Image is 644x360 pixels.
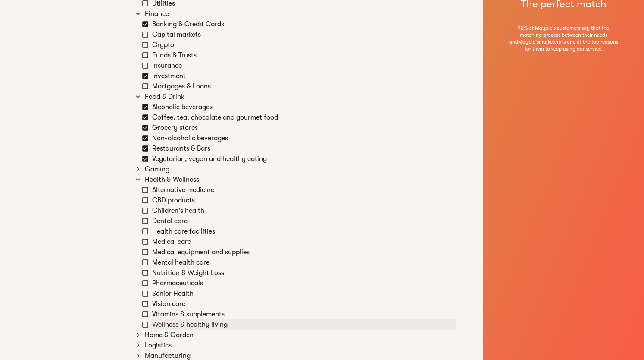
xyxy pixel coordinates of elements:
[509,25,618,52] span: 92% of Mayple's customers say that the matching process between their needs and Mayple's marketer...
[150,257,456,268] div: Mental health care
[143,340,456,351] div: Logistics
[150,237,456,247] div: Medical care
[150,226,456,237] div: Health care facilities
[150,50,456,60] div: Funds & Trusts
[150,60,456,71] div: Insurance
[150,143,456,154] div: Restaurants & Bars
[150,71,456,81] div: Investment
[150,205,456,216] div: Children's health
[150,319,456,330] div: Wellness & healthy living
[150,278,456,288] div: Pharmaceuticals
[143,164,456,174] div: Gaming
[150,40,456,50] div: Crypto
[150,29,456,40] div: Capital markets
[150,288,456,299] div: Senior Health
[150,123,456,133] div: Grocery stores
[150,268,456,278] div: Nutrition & Weight Loss
[150,19,456,29] div: Banking & Credit Cards
[150,154,456,164] div: Vegetarian, vegan and healthy eating
[150,309,456,319] div: Vitamins & supplements
[143,92,456,102] div: Food & Drink
[150,81,456,92] div: Mortgages & Loans
[143,9,456,19] div: Finance
[150,195,456,205] div: CBD products
[150,185,456,195] div: Alternative medicine
[150,112,456,123] div: Coffee, tea, chocolate and gourmet food
[150,299,456,309] div: Vision care
[143,330,456,340] div: Home & Garden
[143,174,456,185] div: Health & Wellness
[150,247,456,257] div: Medical equipment and supplies
[150,216,456,226] div: Dental care
[150,102,456,112] div: Alcoholic beverages
[150,133,456,143] div: Non-alcoholic beverages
